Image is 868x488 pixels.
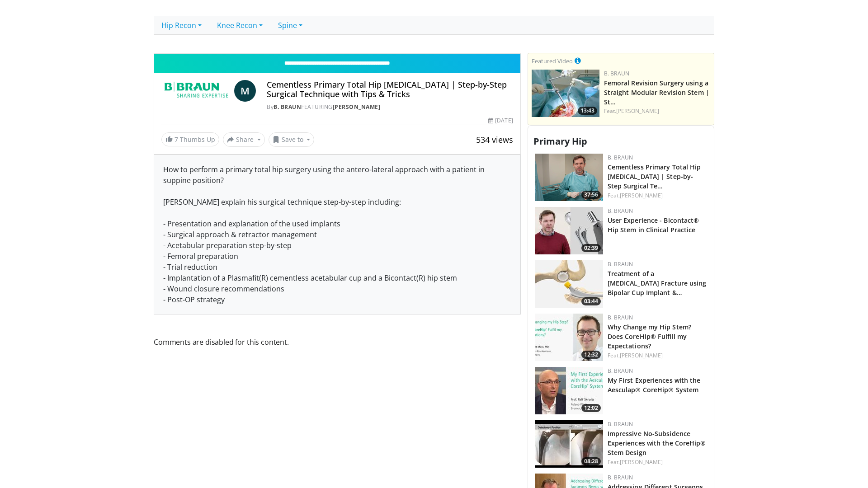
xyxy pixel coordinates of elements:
div: Feat. [604,107,710,115]
img: 4275ad52-8fa6-4779-9598-00e5d5b95857.150x105_q85_crop-smart_upscale.jpg [532,70,599,117]
div: Feat. [608,192,707,200]
a: Cementless Primary Total Hip [MEDICAL_DATA] | Step-by-Step Surgical Te… [608,163,701,190]
a: Impressive No-Subsidence Experiences with the CoreHip® Stem Design [608,429,706,457]
a: B. Braun [608,154,633,161]
a: 08:28 [535,420,603,468]
a: B. Braun [608,260,633,268]
a: B. Braun [608,314,633,321]
a: B. Braun [608,367,633,375]
a: 7 Thumbs Up [161,132,219,146]
a: 03:44 [535,260,603,308]
div: How to perform a primary total hip surgery using the antero-lateral approach with a patient in su... [154,155,520,314]
small: Featured Video [532,57,573,65]
a: Femoral Revision Surgery using a Straight Modular Revision Stem | St… [604,79,709,106]
a: My First Experiences with the Aesculap® CoreHip® System [608,376,701,394]
a: 02:39 [535,207,603,254]
a: Knee Recon [209,16,270,35]
img: dd541074-bb98-4b7d-853b-83c717806bb5.jpg.150x105_q85_crop-smart_upscale.jpg [535,260,603,308]
a: [PERSON_NAME] [620,458,663,466]
span: Comments are disabled for this content. [154,336,521,348]
img: 91b111a7-5173-4914-9915-8ee52757365d.jpg.150x105_q85_crop-smart_upscale.jpg [535,314,603,361]
a: 37:56 [535,154,603,201]
img: 0db22b30-d533-42c0-80d5-28c8f312f1a0.150x105_q85_crop-smart_upscale.jpg [535,207,603,254]
span: 12:32 [581,351,601,359]
div: Feat. [608,458,707,466]
span: 08:28 [581,457,601,465]
a: B. Braun [604,70,629,77]
img: d73e04c3-288b-4a17-9b46-60ae1f641967.jpg.150x105_q85_crop-smart_upscale.jpg [535,367,603,414]
a: B. Braun [608,420,633,428]
a: Hip Recon [154,16,209,35]
span: 7 [175,135,178,144]
span: 03:44 [581,297,601,305]
button: Save to [269,132,315,147]
span: 12:02 [581,404,601,412]
div: Feat. [608,352,707,360]
a: B. Braun [274,103,301,111]
a: 13:43 [532,70,599,117]
a: [PERSON_NAME] [333,103,381,111]
span: 02:39 [581,244,601,252]
a: B. Braun [608,474,633,481]
a: M [234,80,256,102]
span: Primary Hip [533,135,587,147]
video-js: Video Player [154,53,520,54]
a: Why Change my Hip Stem? Does CoreHip® Fulfill my Expectations? [608,323,691,350]
span: 534 views [476,134,513,145]
a: [PERSON_NAME] [620,192,663,199]
a: 12:02 [535,367,603,414]
a: Treatment of a [MEDICAL_DATA] Fracture using Bipolar Cup Implant &… [608,269,707,297]
span: 13:43 [578,107,597,115]
button: Share [223,132,265,147]
div: [DATE] [488,117,513,125]
a: [PERSON_NAME] [620,352,663,359]
img: 0732e846-dfaf-48e4-92d8-164ee1b1b95b.png.150x105_q85_crop-smart_upscale.png [535,154,603,201]
a: B. Braun [608,207,633,215]
a: 12:32 [535,314,603,361]
img: B. Braun [161,80,231,102]
h4: Cementless Primary Total Hip [MEDICAL_DATA] | Step-by-Step Surgical Technique with Tips & Tricks [267,80,513,99]
img: d2f97bc0-25d0-43ab-8f0a-b4da829c9faf.150x105_q85_crop-smart_upscale.jpg [535,420,603,468]
div: By FEATURING [267,103,513,111]
a: User Experience - Bicontact® Hip Stem in Clinical Practice [608,216,699,234]
a: [PERSON_NAME] [616,107,659,115]
span: 37:56 [581,191,601,199]
a: Spine [270,16,310,35]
